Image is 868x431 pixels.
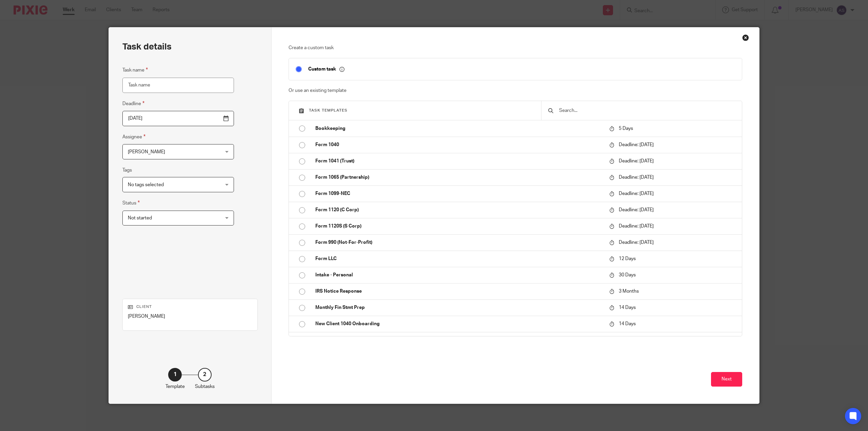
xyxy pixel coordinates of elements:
p: Form 1120S (S Corp) [315,223,603,230]
input: Search... [558,107,735,114]
p: Form 1041 (Trust) [315,158,603,164]
span: 12 Days [619,256,636,261]
p: Template [165,383,185,390]
p: Form 990 (Not-For-Profit) [315,239,603,246]
span: Deadline: [DATE] [619,191,654,196]
span: Deadline: [DATE] [619,240,654,245]
button: Next [711,372,742,387]
span: Task templates [309,109,348,112]
p: Monthly Fin Stmt Prep [315,304,603,311]
h2: Task details [122,41,172,53]
p: Or use an existing template [289,87,743,94]
span: [PERSON_NAME] [128,150,165,154]
span: Deadline: [DATE] [619,208,654,212]
label: Tags [122,167,132,174]
p: Custom task [308,66,344,72]
p: New Client 1040 Onboarding [315,320,603,327]
span: Deadline: [DATE] [619,175,654,180]
p: Client [128,304,252,310]
p: Form 1040 [315,141,603,148]
span: 30 Days [619,273,636,277]
span: 3 Months [619,289,639,294]
span: No tags selected [128,182,164,187]
p: Create a custom task [289,44,743,51]
p: IRS Notice Response [315,288,603,295]
p: Subtasks [195,383,215,390]
label: Status [122,199,140,207]
p: [PERSON_NAME] [128,313,252,320]
span: Not started [128,216,152,220]
span: 14 Days [619,321,636,326]
span: 14 Days [619,305,636,310]
p: Form 1065 (Partnership) [315,174,603,181]
p: Form 1099-NEC [315,190,603,197]
span: Deadline: [DATE] [619,224,654,229]
label: Assignee [122,133,145,141]
span: 5 Days [619,126,633,131]
div: 1 [168,368,182,381]
label: Task name [122,66,148,74]
p: Form LLC [315,255,603,262]
span: Deadline: [DATE] [619,159,654,163]
div: Close this dialog window [742,34,749,41]
p: Bookkeeping [315,125,603,132]
p: Intake - Personal [315,272,603,278]
input: Pick a date [122,111,234,126]
input: Task name [122,78,234,93]
p: Form 1120 (C Corp) [315,207,603,213]
div: 2 [198,368,212,381]
label: Deadline [122,100,144,107]
span: Deadline: [DATE] [619,142,654,147]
